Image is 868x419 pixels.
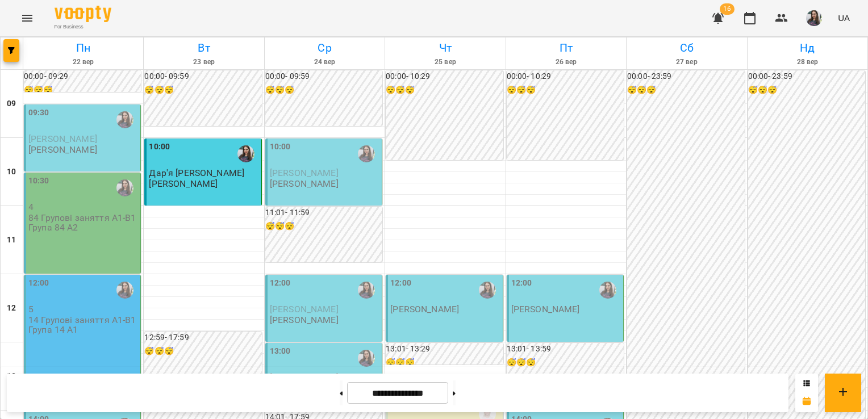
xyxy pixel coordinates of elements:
label: 12:00 [270,277,291,290]
img: Юлія [116,111,133,128]
label: 12:00 [28,277,49,290]
h6: 24 вер [266,57,383,68]
h6: 12:59 - 17:59 [144,332,261,344]
p: [PERSON_NAME] [28,145,97,154]
img: Юлія [116,179,133,196]
h6: 28 вер [749,57,866,68]
label: 12:00 [511,277,532,290]
label: 10:00 [270,141,291,153]
h6: 13:01 - 13:29 [386,343,503,355]
img: Юлія [599,282,616,299]
img: Voopty Logo [55,6,111,22]
span: [PERSON_NAME] [270,304,339,315]
img: Юлія [358,350,375,367]
h6: 09 [7,98,16,110]
h6: 😴😴😴 [507,357,624,369]
h6: 00:00 - 09:29 [24,70,141,83]
span: Дар'я [PERSON_NAME] [149,167,244,178]
h6: 00:00 - 10:29 [507,70,624,83]
h6: 😴😴😴 [386,357,503,369]
h6: 13:01 - 13:59 [507,343,624,355]
h6: 😴😴😴 [265,220,382,233]
img: Юлія [116,282,133,299]
label: 10:30 [28,175,49,187]
p: [PERSON_NAME] [511,304,580,314]
h6: 00:00 - 10:29 [386,70,503,83]
span: 16 [720,3,735,15]
h6: 23 вер [145,57,262,68]
h6: Нд [749,39,866,57]
h6: Ср [266,39,383,57]
h6: 😴😴😴 [24,84,141,97]
h6: 22 вер [25,57,141,68]
img: Юлія [237,145,254,162]
h6: 00:00 - 09:59 [265,70,382,83]
h6: Вт [145,39,262,57]
p: [PERSON_NAME] [270,315,339,325]
h6: 11:01 - 11:59 [265,207,382,219]
img: ca1374486191da6fb8238bd749558ac4.jpeg [806,10,822,26]
h6: Пт [508,39,624,57]
img: Юлія [358,282,375,299]
h6: 😴😴😴 [627,84,744,97]
h6: 😴😴😴 [144,345,261,358]
h6: 10 [7,166,16,178]
h6: 00:00 - 09:59 [144,70,261,83]
img: Юлія [358,145,375,162]
h6: 12 [7,302,16,315]
button: UA [833,7,854,28]
h6: Сб [628,39,745,57]
h6: 00:00 - 23:59 [627,70,744,83]
p: 5 [28,304,138,314]
h6: 27 вер [628,57,745,68]
p: 84 Групові заняття А1-В1 Група 84 А2 [28,213,138,233]
label: 12:00 [390,277,411,290]
p: 4 [28,202,138,212]
h6: 26 вер [508,57,624,68]
span: For Business [55,23,111,31]
h6: 11 [7,234,16,246]
h6: 😴😴😴 [748,84,865,97]
p: [PERSON_NAME] [270,179,339,188]
p: [PERSON_NAME] [149,179,218,188]
span: UA [838,12,850,24]
h6: 😴😴😴 [265,84,382,97]
h6: Чт [387,39,503,57]
p: 14 Групові заняття А1-В1 Група 14 А1 [28,315,138,335]
span: [PERSON_NAME] [28,133,97,144]
span: [PERSON_NAME] [270,167,339,178]
label: 10:00 [149,141,170,153]
label: 13:00 [270,345,291,358]
button: Menu [14,5,41,32]
h6: 00:00 - 23:59 [748,70,865,83]
img: Юлія [479,282,496,299]
h6: 25 вер [387,57,503,68]
label: 09:30 [28,107,49,119]
p: [PERSON_NAME] [390,304,459,314]
h6: 😴😴😴 [386,84,503,97]
h6: Пн [25,39,141,57]
h6: 😴😴😴 [144,84,261,97]
h6: 😴😴😴 [507,84,624,97]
